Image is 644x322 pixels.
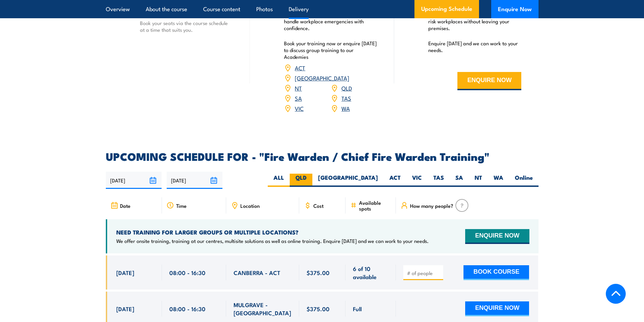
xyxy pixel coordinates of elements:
[295,64,305,72] a: ACT
[465,301,529,316] button: ENQUIRE NOW
[140,20,233,33] p: Book your seats via the course schedule at a time that suits you.
[284,40,377,60] p: Book your training now or enquire [DATE] to discuss group training to our Academies
[465,229,529,244] button: ENQUIRE NOW
[406,174,428,187] label: VIC
[268,174,290,187] label: ALL
[457,72,521,90] button: ENQUIRE NOW
[295,84,302,92] a: NT
[463,265,529,280] button: BOOK COURSE
[176,203,187,208] span: Time
[116,269,134,276] span: [DATE]
[116,305,134,313] span: [DATE]
[313,203,324,208] span: Cost
[509,174,539,187] label: Online
[312,174,384,187] label: [GEOGRAPHIC_DATA]
[169,305,206,313] span: 08:00 - 16:30
[341,94,351,102] a: TAS
[428,40,522,53] p: Enquire [DATE] and we can work to your needs.
[307,269,330,276] span: $375.00
[290,174,312,187] label: QLD
[295,74,349,82] a: [GEOGRAPHIC_DATA]
[116,238,429,244] p: We offer onsite training, training at our centres, multisite solutions as well as online training...
[450,174,469,187] label: SA
[295,94,302,102] a: SA
[116,228,429,236] h4: NEED TRAINING FOR LARGER GROUPS OR MULTIPLE LOCATIONS?
[120,203,130,208] span: Date
[106,172,162,189] input: From date
[234,301,292,317] span: MULGRAVE - [GEOGRAPHIC_DATA]
[295,104,304,112] a: VIC
[428,174,450,187] label: TAS
[410,203,453,208] span: How many people?
[488,174,509,187] label: WA
[469,174,488,187] label: NT
[353,265,388,280] span: 6 of 10 available
[307,305,330,313] span: $375.00
[106,151,539,161] h2: UPCOMING SCHEDULE FOR - "Fire Warden / Chief Fire Warden Training"
[359,200,391,211] span: Available spots
[341,84,352,92] a: QLD
[167,172,222,189] input: To date
[234,269,280,276] span: CANBERRA - ACT
[353,305,362,313] span: Full
[407,270,441,276] input: # of people
[169,269,206,276] span: 08:00 - 16:30
[384,174,406,187] label: ACT
[240,203,260,208] span: Location
[341,104,350,112] a: WA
